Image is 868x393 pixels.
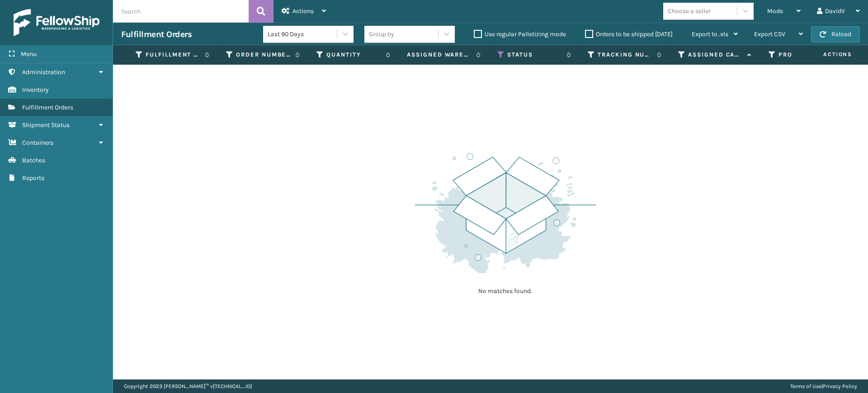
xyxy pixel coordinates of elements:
[146,51,200,59] label: Fulfillment Order Id
[692,30,728,38] span: Export to .xls
[823,383,857,389] a: Privacy Policy
[369,29,394,39] div: Group by
[22,121,70,129] span: Shipment Status
[407,51,472,59] label: Assigned Warehouse
[14,9,99,36] img: logo
[121,29,192,40] h3: Fulfillment Orders
[767,7,783,15] span: Mode
[688,51,743,59] label: Assigned Carrier Service
[585,30,673,38] label: Orders to be shipped [DATE]
[268,29,338,39] div: Last 90 Days
[236,51,291,59] label: Order Number
[22,156,45,164] span: Batches
[22,86,49,94] span: Inventory
[778,51,833,59] label: Product SKU
[507,51,562,59] label: Status
[668,6,711,16] div: Choose a seller
[292,7,314,15] span: Actions
[22,68,65,76] span: Administration
[598,51,652,59] label: Tracking Number
[22,104,73,111] span: Fulfillment Orders
[811,26,860,43] button: Reload
[795,47,858,62] span: Actions
[21,50,37,58] span: Menu
[22,174,44,182] span: Reports
[474,30,566,38] label: Use regular Palletizing mode
[326,51,381,59] label: Quantity
[22,139,53,147] span: Containers
[790,379,857,393] div: |
[790,383,821,389] a: Terms of Use
[124,379,252,393] p: Copyright 2023 [PERSON_NAME]™ v [TECHNICAL_ID]
[754,30,785,38] span: Export CSV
